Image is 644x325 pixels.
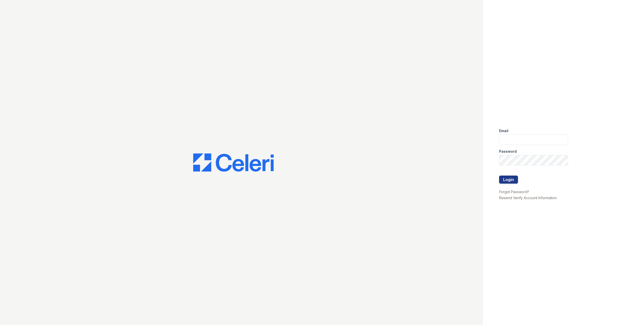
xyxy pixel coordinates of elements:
[499,176,518,184] button: Login
[499,190,529,194] a: Forgot Password?
[499,196,557,200] a: Resend Verify Account Information
[499,149,517,154] label: Password
[499,128,508,133] label: Email
[193,153,274,172] img: CE_Logo_Blue-a8612792a0a2168367f1c8372b55b34899dd931a85d93a1a3d3e32e68fde9ad4.png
